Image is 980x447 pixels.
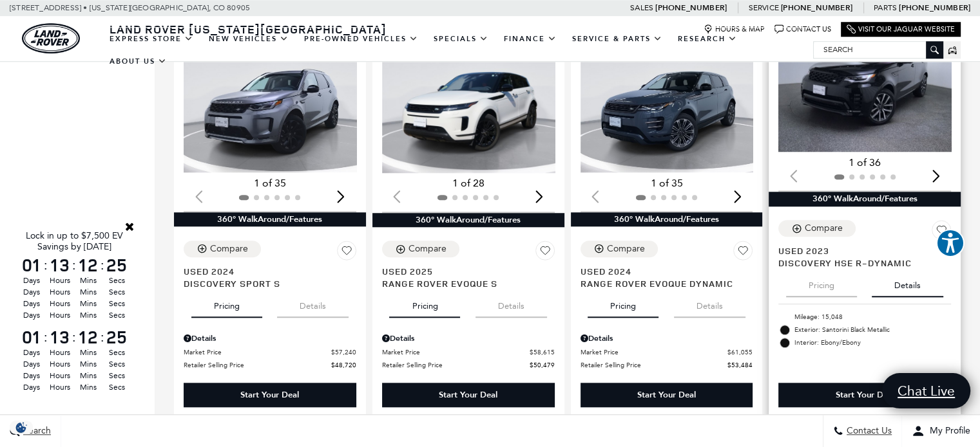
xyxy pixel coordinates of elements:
img: Opt-Out Icon [6,421,36,434]
div: Start Your Deal [240,389,299,401]
a: New Vehicles [201,28,296,50]
li: Mileage: 15,048 [778,311,951,324]
span: Chat Live [891,382,961,399]
div: Compare [210,243,248,255]
div: 1 / 2 [778,21,954,152]
span: Market Price [382,347,530,357]
div: Next slide [332,182,350,210]
span: Parts [874,3,897,12]
a: EXPRESS STORE [102,28,201,50]
button: pricing tab [786,269,857,297]
div: 1 / 2 [581,42,756,173]
span: Hours [48,298,72,309]
span: 13 [48,256,72,274]
span: Secs [104,286,129,298]
span: Retailer Selling Price [382,360,530,370]
span: Mins [76,298,101,309]
div: 1 of 35 [581,176,753,190]
div: Start Your Deal [382,383,555,407]
span: : [44,327,48,347]
a: Contact Us [774,24,831,34]
span: Lock in up to $7,500 EV Savings by [DATE] [26,230,123,252]
div: 1 of 28 [382,176,555,190]
a: Market Price $57,240 [184,347,356,357]
button: Save Vehicle [337,241,356,265]
button: Compare Vehicle [382,241,459,257]
span: 25 [104,256,129,274]
div: Start Your Deal [778,383,951,407]
span: : [44,255,48,275]
a: Chat Live [882,373,970,408]
a: [PHONE_NUMBER] [899,3,970,13]
div: Start Your Deal [439,389,497,401]
img: 2024 Land Rover Range Rover Evoque Dynamic 1 [581,42,756,173]
a: Land Rover [US_STATE][GEOGRAPHIC_DATA] [102,21,394,37]
span: Days [19,298,44,309]
button: Save Vehicle [932,220,951,244]
span: Discovery Sport S [184,277,347,289]
button: pricing tab [191,289,262,318]
a: Research [670,28,745,50]
button: pricing tab [588,289,658,318]
span: : [101,255,104,275]
a: Market Price $61,055 [581,347,753,357]
div: Next slide [927,161,945,190]
span: 12 [76,256,101,274]
input: Search [814,42,943,57]
span: $58,615 [530,347,555,357]
span: Hours [48,347,72,358]
img: 2024 Land Rover Discovery Sport S 1 [184,42,359,173]
button: Save Vehicle [535,241,555,265]
aside: Accessibility Help Desk [936,229,965,260]
div: 1 / 2 [184,42,359,173]
span: Retailer Selling Price [581,360,728,370]
div: Start Your Deal [581,383,753,407]
span: Range Rover Evoque Dynamic [581,277,744,289]
span: Used 2023 [778,244,941,257]
a: [PHONE_NUMBER] [781,3,852,13]
span: : [101,327,104,347]
a: Close [124,221,135,232]
span: Interior: Ebony/Ebony [794,336,951,349]
a: Retailer Selling Price $53,484 [581,360,753,370]
span: Days [19,358,44,370]
button: details tab [476,289,547,318]
span: Used 2025 [382,265,545,277]
a: Retailer Selling Price $50,479 [382,360,555,370]
span: Days [19,286,44,298]
div: 360° WalkAround/Features [571,212,763,226]
button: Open user profile menu [902,415,980,447]
div: 360° WalkAround/Features [174,212,366,226]
span: Days [19,347,44,358]
span: Hours [48,358,72,370]
span: Contact Us [843,426,892,437]
span: Secs [104,381,129,393]
span: Secs [104,370,129,381]
span: Hours [48,275,72,286]
span: Sales [630,3,653,12]
section: Click to Open Cookie Consent Modal [6,421,36,434]
img: Land Rover [22,23,80,53]
span: 25 [104,328,129,346]
span: Secs [104,347,129,358]
button: Compare Vehicle [581,241,658,257]
div: Start Your Deal [637,389,696,401]
nav: Main Navigation [102,28,813,73]
span: Secs [104,275,129,286]
a: Used 2023Discovery HSE R-Dynamic [778,244,951,269]
span: $57,240 [331,347,356,357]
button: details tab [872,269,943,297]
div: Compare [805,223,843,234]
button: pricing tab [389,289,460,318]
button: Compare Vehicle [184,241,261,257]
span: Retailer Selling Price [184,360,331,370]
span: Discovery HSE R-Dynamic [778,257,941,269]
div: Compare [408,243,447,255]
span: Mins [76,358,101,370]
div: Compare [607,243,645,255]
span: Mins [76,286,101,298]
div: 1 of 36 [778,156,951,170]
span: Service [748,3,778,12]
span: Hours [48,381,72,393]
span: : [72,255,76,275]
